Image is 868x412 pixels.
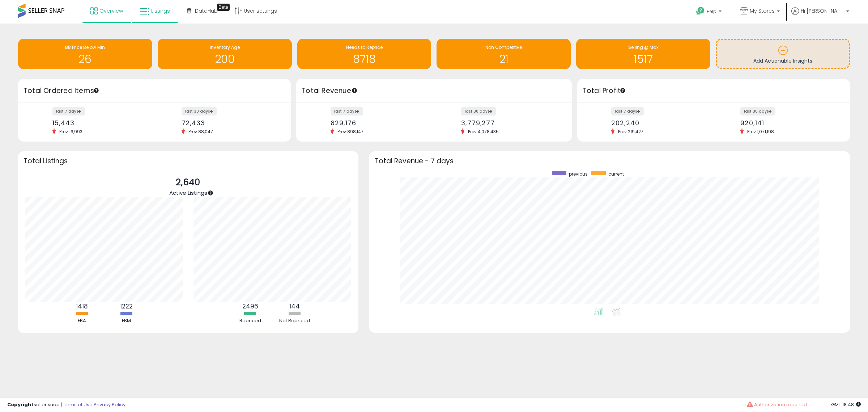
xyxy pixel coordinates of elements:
span: Listings [151,7,170,14]
label: last 30 days [182,107,217,115]
div: 920,141 [740,119,837,127]
div: 72,433 [182,119,278,127]
span: Prev: 1,071,198 [744,129,778,135]
h1: 200 [161,53,288,65]
a: Non Competitive 21 [437,39,571,69]
span: Non Competitive [485,44,522,50]
h1: 1517 [580,53,707,65]
h3: Total Profit [583,86,844,96]
div: 3,779,277 [461,119,559,127]
span: Selling @ Max [628,44,659,50]
b: 144 [289,302,300,311]
div: Tooltip anchor [207,190,214,196]
span: Prev: 219,427 [614,129,647,135]
div: FBM [105,318,148,324]
div: 15,443 [52,119,149,127]
span: Prev: 16,993 [56,129,86,135]
div: 202,240 [611,119,708,127]
div: Not Repriced [273,318,316,324]
span: BB Price Below Min [65,44,105,50]
a: Needs to Reprice 8718 [297,39,431,69]
label: last 7 days [331,107,363,115]
div: Tooltip anchor [351,87,358,94]
label: last 7 days [52,107,85,115]
a: Add Actionable Insights [717,40,849,68]
span: Help [707,8,716,14]
a: BB Price Below Min 26 [18,39,152,69]
div: Tooltip anchor [217,4,230,11]
span: Overview [99,7,123,14]
h1: 8718 [301,53,428,65]
h3: Total Revenue - 7 days [375,158,844,164]
span: Prev: 4,078,435 [464,129,502,135]
span: My Stores [750,7,775,14]
div: 829,176 [331,119,429,127]
label: last 30 days [740,107,775,115]
b: 2496 [242,302,258,311]
h3: Total Ordered Items [24,86,285,96]
span: previous [569,171,588,177]
span: Hi [PERSON_NAME] [801,7,844,14]
h3: Total Revenue [302,86,566,96]
a: Hi [PERSON_NAME] [791,7,849,24]
span: Needs to Reprice [346,44,383,50]
div: Tooltip anchor [620,87,626,94]
span: current [608,171,624,177]
div: Repriced [229,318,272,324]
h1: 21 [440,53,567,65]
i: Get Help [696,7,705,16]
b: 1418 [76,302,88,311]
p: 2,640 [169,176,207,189]
a: Inventory Age 200 [158,39,292,69]
span: Prev: 88,047 [185,129,217,135]
label: last 30 days [461,107,496,115]
span: Inventory Age [210,44,240,50]
h1: 26 [22,53,149,65]
a: Help [690,1,729,24]
span: Active Listings [169,189,207,197]
h3: Total Listings [24,158,353,164]
div: Tooltip anchor [93,87,99,94]
label: last 7 days [611,107,644,115]
span: Add Actionable Insights [753,57,812,64]
b: 1222 [120,302,133,311]
a: Selling @ Max 1517 [576,39,710,69]
span: Prev: 898,147 [334,129,367,135]
div: FBA [60,318,103,324]
span: DataHub [195,7,218,14]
